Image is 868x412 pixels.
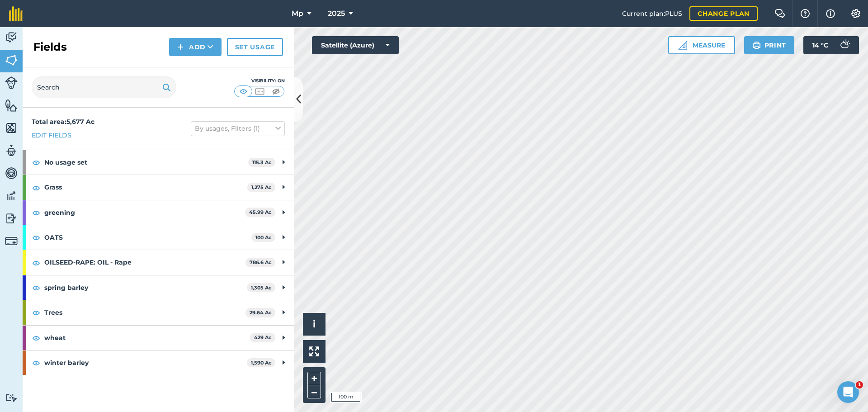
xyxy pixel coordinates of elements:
strong: 429 Ac [254,334,272,341]
strong: spring barley [44,275,247,300]
img: svg+xml;base64,PHN2ZyB4bWxucz0iaHR0cDovL3d3dy53My5vcmcvMjAwMC9zdmciIHdpZHRoPSIxOCIgaGVpZ2h0PSIyNC... [32,157,40,168]
button: Print [744,36,795,54]
div: OATS100 Ac [23,225,294,250]
span: i [313,318,316,330]
img: svg+xml;base64,PHN2ZyB4bWxucz0iaHR0cDovL3d3dy53My5vcmcvMjAwMC9zdmciIHdpZHRoPSI1MCIgaGVpZ2h0PSI0MC... [270,87,282,96]
iframe: Intercom live chat [837,381,859,403]
img: Ruler icon [678,41,687,50]
img: svg+xml;base64,PHN2ZyB4bWxucz0iaHR0cDovL3d3dy53My5vcmcvMjAwMC9zdmciIHdpZHRoPSIxOCIgaGVpZ2h0PSIyNC... [32,207,40,218]
div: winter barley1,590 Ac [23,350,294,375]
div: wheat429 Ac [23,326,294,350]
img: svg+xml;base64,PD94bWwgdmVyc2lvbj0iMS4wIiBlbmNvZGluZz0idXRmLTgiPz4KPCEtLSBHZW5lcmF0b3I6IEFkb2JlIE... [5,166,18,180]
img: svg+xml;base64,PHN2ZyB4bWxucz0iaHR0cDovL3d3dy53My5vcmcvMjAwMC9zdmciIHdpZHRoPSI1MCIgaGVpZ2h0PSI0MC... [238,87,249,96]
strong: 786.6 Ac [250,259,272,265]
img: svg+xml;base64,PD94bWwgdmVyc2lvbj0iMS4wIiBlbmNvZGluZz0idXRmLTgiPz4KPCEtLSBHZW5lcmF0b3I6IEFkb2JlIE... [5,189,18,203]
button: Measure [668,36,735,54]
strong: 1,305 Ac [251,284,272,291]
span: 14 ° C [812,36,828,54]
img: svg+xml;base64,PHN2ZyB4bWxucz0iaHR0cDovL3d3dy53My5vcmcvMjAwMC9zdmciIHdpZHRoPSIxNCIgaGVpZ2h0PSIyNC... [177,42,184,52]
strong: wheat [44,326,250,350]
strong: Trees [44,300,245,325]
div: greening45.99 Ac [23,200,294,225]
img: fieldmargin Logo [9,6,23,21]
img: svg+xml;base64,PD94bWwgdmVyc2lvbj0iMS4wIiBlbmNvZGluZz0idXRmLTgiPz4KPCEtLSBHZW5lcmF0b3I6IEFkb2JlIE... [5,76,18,89]
img: svg+xml;base64,PD94bWwgdmVyc2lvbj0iMS4wIiBlbmNvZGluZz0idXRmLTgiPz4KPCEtLSBHZW5lcmF0b3I6IEFkb2JlIE... [5,31,18,44]
a: Change plan [689,6,758,21]
img: svg+xml;base64,PHN2ZyB4bWxucz0iaHR0cDovL3d3dy53My5vcmcvMjAwMC9zdmciIHdpZHRoPSIxOCIgaGVpZ2h0PSIyNC... [32,357,40,368]
img: svg+xml;base64,PHN2ZyB4bWxucz0iaHR0cDovL3d3dy53My5vcmcvMjAwMC9zdmciIHdpZHRoPSIxOCIgaGVpZ2h0PSIyNC... [32,257,40,268]
button: Satellite (Azure) [312,36,399,54]
img: svg+xml;base64,PD94bWwgdmVyc2lvbj0iMS4wIiBlbmNvZGluZz0idXRmLTgiPz4KPCEtLSBHZW5lcmF0b3I6IEFkb2JlIE... [5,393,18,402]
input: Search [32,76,176,98]
a: Edit fields [32,130,71,140]
h2: Fields [33,40,67,54]
button: i [303,313,325,336]
img: svg+xml;base64,PHN2ZyB4bWxucz0iaHR0cDovL3d3dy53My5vcmcvMjAwMC9zdmciIHdpZHRoPSIxNyIgaGVpZ2h0PSIxNy... [826,8,835,19]
a: Set usage [227,38,283,56]
img: svg+xml;base64,PHN2ZyB4bWxucz0iaHR0cDovL3d3dy53My5vcmcvMjAwMC9zdmciIHdpZHRoPSI1NiIgaGVpZ2h0PSI2MC... [5,99,18,112]
strong: winter barley [44,350,247,375]
strong: OILSEED-RAPE: OIL - Rape [44,250,245,275]
img: svg+xml;base64,PHN2ZyB4bWxucz0iaHR0cDovL3d3dy53My5vcmcvMjAwMC9zdmciIHdpZHRoPSIxOSIgaGVpZ2h0PSIyNC... [752,40,761,51]
img: svg+xml;base64,PHN2ZyB4bWxucz0iaHR0cDovL3d3dy53My5vcmcvMjAwMC9zdmciIHdpZHRoPSIxOCIgaGVpZ2h0PSIyNC... [32,182,40,193]
div: OILSEED-RAPE: OIL - Rape786.6 Ac [23,250,294,275]
button: 14 °C [803,36,859,54]
strong: 100 Ac [255,234,272,241]
strong: greening [44,200,245,225]
button: Add [169,38,222,56]
div: spring barley1,305 Ac [23,275,294,300]
strong: Total area : 5,677 Ac [32,118,94,126]
img: svg+xml;base64,PD94bWwgdmVyc2lvbj0iMS4wIiBlbmNvZGluZz0idXRmLTgiPz4KPCEtLSBHZW5lcmF0b3I6IEFkb2JlIE... [5,212,18,225]
strong: 45.99 Ac [249,209,272,215]
img: svg+xml;base64,PHN2ZyB4bWxucz0iaHR0cDovL3d3dy53My5vcmcvMjAwMC9zdmciIHdpZHRoPSIxOCIgaGVpZ2h0PSIyNC... [32,232,40,243]
img: svg+xml;base64,PHN2ZyB4bWxucz0iaHR0cDovL3d3dy53My5vcmcvMjAwMC9zdmciIHdpZHRoPSI1MCIgaGVpZ2h0PSI0MC... [254,87,265,96]
span: 1 [856,381,863,388]
div: No usage set115.3 Ac [23,150,294,175]
strong: Grass [44,175,247,199]
span: Current plan : PLUS [622,9,682,19]
div: Grass1,275 Ac [23,175,294,199]
strong: 115.3 Ac [252,159,272,166]
img: Two speech bubbles overlapping with the left bubble in the forefront [774,9,785,18]
strong: 29.64 Ac [250,309,272,316]
div: Visibility: On [234,77,285,85]
img: svg+xml;base64,PHN2ZyB4bWxucz0iaHR0cDovL3d3dy53My5vcmcvMjAwMC9zdmciIHdpZHRoPSI1NiIgaGVpZ2h0PSI2MC... [5,121,18,135]
div: Trees29.64 Ac [23,300,294,325]
img: A cog icon [850,9,861,18]
span: 2025 [328,8,345,19]
img: svg+xml;base64,PHN2ZyB4bWxucz0iaHR0cDovL3d3dy53My5vcmcvMjAwMC9zdmciIHdpZHRoPSIxOSIgaGVpZ2h0PSIyNC... [162,82,171,93]
img: svg+xml;base64,PHN2ZyB4bWxucz0iaHR0cDovL3d3dy53My5vcmcvMjAwMC9zdmciIHdpZHRoPSI1NiIgaGVpZ2h0PSI2MC... [5,53,18,67]
button: + [307,372,321,385]
img: svg+xml;base64,PD94bWwgdmVyc2lvbj0iMS4wIiBlbmNvZGluZz0idXRmLTgiPz4KPCEtLSBHZW5lcmF0b3I6IEFkb2JlIE... [5,235,18,247]
span: Mp [292,8,303,19]
img: A question mark icon [800,9,811,18]
img: svg+xml;base64,PHN2ZyB4bWxucz0iaHR0cDovL3d3dy53My5vcmcvMjAwMC9zdmciIHdpZHRoPSIxOCIgaGVpZ2h0PSIyNC... [32,282,40,293]
strong: No usage set [44,150,248,175]
img: svg+xml;base64,PD94bWwgdmVyc2lvbj0iMS4wIiBlbmNvZGluZz0idXRmLTgiPz4KPCEtLSBHZW5lcmF0b3I6IEFkb2JlIE... [835,36,854,54]
button: – [307,385,321,398]
strong: 1,590 Ac [251,360,272,366]
strong: OATS [44,225,251,250]
strong: 1,275 Ac [251,184,272,190]
img: svg+xml;base64,PHN2ZyB4bWxucz0iaHR0cDovL3d3dy53My5vcmcvMjAwMC9zdmciIHdpZHRoPSIxOCIgaGVpZ2h0PSIyNC... [32,332,40,343]
img: svg+xml;base64,PHN2ZyB4bWxucz0iaHR0cDovL3d3dy53My5vcmcvMjAwMC9zdmciIHdpZHRoPSIxOCIgaGVpZ2h0PSIyNC... [32,307,40,318]
img: Four arrows, one pointing top left, one top right, one bottom right and the last bottom left [309,346,319,356]
button: By usages, Filters (1) [191,121,285,136]
img: svg+xml;base64,PD94bWwgdmVyc2lvbj0iMS4wIiBlbmNvZGluZz0idXRmLTgiPz4KPCEtLSBHZW5lcmF0b3I6IEFkb2JlIE... [5,144,18,157]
